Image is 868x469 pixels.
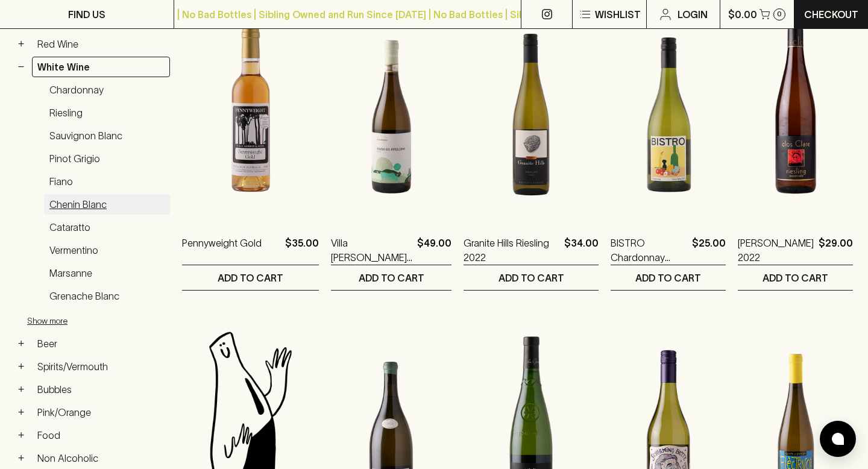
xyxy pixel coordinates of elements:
a: [PERSON_NAME] 2022 [738,236,814,265]
img: Granite Hills Riesling 2022 [464,7,599,218]
p: $34.00 [564,236,599,265]
p: ADD TO CART [498,271,564,285]
a: Bubbles [32,379,170,400]
button: ADD TO CART [331,265,451,290]
button: ADD TO CART [182,265,319,290]
img: Villa Raiano Fiano de Avellino 2022 [331,7,451,218]
a: Red Wine [32,34,170,54]
p: $35.00 [285,236,319,265]
button: + [15,406,27,418]
button: + [15,38,27,50]
p: $49.00 [417,236,451,265]
img: Clos Clare Riesling 2022 [738,7,853,218]
p: Checkout [804,7,858,22]
p: ADD TO CART [359,271,424,285]
p: $29.00 [819,236,853,265]
p: $25.00 [692,236,726,265]
a: Fiano [44,171,170,192]
img: bubble-icon [832,433,844,445]
button: − [15,61,27,73]
a: Villa [PERSON_NAME] [PERSON_NAME] [PERSON_NAME] 2022 [331,236,412,265]
button: ADD TO CART [464,265,599,290]
button: ADD TO CART [738,265,853,290]
a: Grenache Blanc [44,286,170,306]
a: Cataratto [44,217,170,238]
p: Wishlist [595,7,641,22]
a: BISTRO Chardonnay 2022 [611,236,687,265]
a: Riesling [44,102,170,123]
button: + [15,383,27,395]
p: ADD TO CART [635,271,701,285]
button: + [15,360,27,373]
a: Pink/Orange [32,402,170,423]
p: ADD TO CART [218,271,283,285]
a: White Wine [32,57,170,77]
a: Beer [32,333,170,354]
button: + [15,452,27,464]
a: Food [32,425,170,445]
a: Pennyweight Gold [182,236,262,265]
a: Non Alcoholic [32,448,170,468]
a: Vermentino [44,240,170,260]
p: Login [678,7,708,22]
a: Chardonnay [44,80,170,100]
button: + [15,429,27,441]
p: $0.00 [728,7,757,22]
button: + [15,338,27,350]
button: Show more [27,309,185,333]
img: BISTRO Chardonnay 2022 [611,7,726,218]
button: ADD TO CART [611,265,726,290]
img: Pennyweight Gold [182,7,319,218]
a: Spirits/Vermouth [32,356,170,377]
p: 0 [777,11,782,17]
a: Pinot Grigio [44,148,170,169]
p: FIND US [68,7,105,22]
a: Granite Hills Riesling 2022 [464,236,559,265]
p: ADD TO CART [763,271,828,285]
a: Sauvignon Blanc [44,125,170,146]
a: Marsanne [44,263,170,283]
a: Chenin Blanc [44,194,170,215]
